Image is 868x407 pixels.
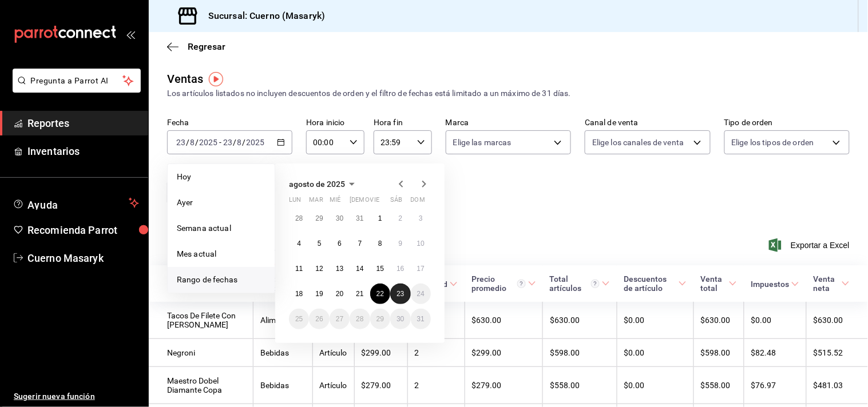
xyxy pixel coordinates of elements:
[177,197,265,209] span: Ayer
[189,138,195,147] input: --
[397,315,404,323] abbr: 30 de agosto de 2025
[315,290,323,298] abbr: 19 de agosto de 2025
[374,119,432,127] label: Hora fin
[550,274,611,293] span: Total artículos
[253,367,312,404] td: Bebidas
[378,214,382,222] abbr: 1 de agosto de 2025
[126,30,135,39] button: open_drawer_menu
[219,138,221,147] span: -
[813,274,839,293] div: Venta neta
[199,138,218,147] input: ----
[330,208,350,229] button: 30 de julio de 2025
[453,137,512,148] span: Elige las marcas
[585,119,710,127] label: Canal de venta
[27,143,139,159] span: Inventarios
[751,280,799,289] span: Impuestos
[330,233,350,254] button: 6 de agosto de 2025
[370,284,390,304] button: 22 de agosto de 2025
[289,233,309,254] button: 4 de agosto de 2025
[297,240,301,248] abbr: 4 de agosto de 2025
[330,309,350,329] button: 27 de agosto de 2025
[31,75,123,87] span: Pregunta a Parrot AI
[330,284,350,304] button: 20 de agosto de 2025
[167,87,850,99] div: Los artículos listados no incluyen descuentos de orden y el filtro de fechas está limitado a un m...
[376,265,384,273] abbr: 15 de agosto de 2025
[693,339,744,367] td: $598.00
[167,70,204,87] div: Ventas
[350,208,370,229] button: 31 de julio de 2025
[411,284,431,304] button: 24 de agosto de 2025
[354,339,407,367] td: $299.00
[806,339,868,367] td: $515.52
[209,72,223,86] img: Tooltip marker
[407,367,465,404] td: 2
[354,367,407,404] td: $279.00
[318,240,322,248] abbr: 5 de agosto de 2025
[813,274,850,293] span: Venta neta
[398,214,402,222] abbr: 2 de agosto de 2025
[309,196,323,208] abbr: martes
[177,274,265,286] span: Rango de fechas
[744,339,806,367] td: $82.48
[350,196,417,208] abbr: jueves
[289,258,309,279] button: 11 de agosto de 2025
[350,258,370,279] button: 14 de agosto de 2025
[417,290,425,298] abbr: 24 de agosto de 2025
[390,208,410,229] button: 2 de agosto de 2025
[336,315,343,323] abbr: 27 de agosto de 2025
[177,171,265,183] span: Hoy
[592,137,684,148] span: Elige los canales de venta
[543,302,617,339] td: $630.00
[336,214,343,222] abbr: 30 de julio de 2025
[390,258,410,279] button: 16 de agosto de 2025
[27,250,139,266] span: Cuerno Masaryk
[309,258,329,279] button: 12 de agosto de 2025
[233,138,236,147] span: /
[356,315,363,323] abbr: 28 de agosto de 2025
[336,290,343,298] abbr: 20 de agosto de 2025
[188,41,225,52] span: Regresar
[289,284,309,304] button: 18 de agosto de 2025
[771,238,850,252] button: Exportar a Excel
[309,284,329,304] button: 19 de agosto de 2025
[465,367,543,404] td: $279.00
[149,302,253,339] td: Tacos De Filete Con [PERSON_NAME]
[237,138,243,147] input: --
[289,179,345,189] span: agosto de 2025
[306,119,364,127] label: Hora inicio
[732,137,814,148] span: Elige los tipos de orden
[376,315,384,323] abbr: 29 de agosto de 2025
[27,115,139,131] span: Reportes
[177,222,265,234] span: Semana actual
[806,302,868,339] td: $630.00
[693,302,744,339] td: $630.00
[336,265,343,273] abbr: 13 de agosto de 2025
[390,196,402,208] abbr: sábado
[309,208,329,229] button: 29 de julio de 2025
[724,119,850,127] label: Tipo de orden
[411,196,425,208] abbr: domingo
[356,290,363,298] abbr: 21 de agosto de 2025
[411,208,431,229] button: 3 de agosto de 2025
[177,248,265,260] span: Mes actual
[149,367,253,404] td: Maestro Dobel Diamante Copa
[176,138,186,147] input: --
[744,302,806,339] td: $0.00
[617,339,693,367] td: $0.00
[390,309,410,329] button: 30 de agosto de 2025
[370,258,390,279] button: 15 de agosto de 2025
[465,302,543,339] td: $630.00
[378,240,382,248] abbr: 8 de agosto de 2025
[312,339,354,367] td: Artículo
[751,280,789,289] div: Impuestos
[223,138,233,147] input: --
[744,367,806,404] td: $76.97
[446,119,571,127] label: Marca
[390,233,410,254] button: 9 de agosto de 2025
[289,196,301,208] abbr: lunes
[370,309,390,329] button: 29 de agosto de 2025
[370,196,379,208] abbr: viernes
[295,290,303,298] abbr: 18 de agosto de 2025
